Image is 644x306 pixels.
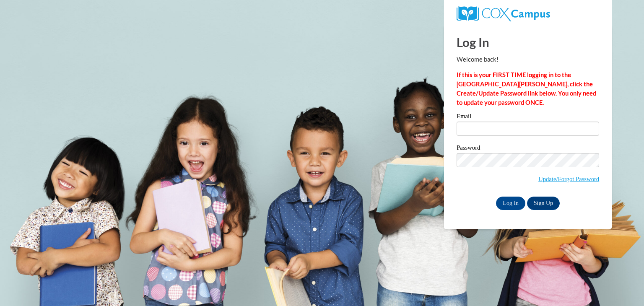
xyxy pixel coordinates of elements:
[457,6,550,21] img: COX Campus
[496,197,525,210] input: Log In
[457,34,599,51] h1: Log In
[538,176,599,182] a: Update/Forgot Password
[457,113,599,122] label: Email
[457,145,599,153] label: Password
[457,71,596,106] strong: If this is your FIRST TIME logging in to the [GEOGRAPHIC_DATA][PERSON_NAME], click the Create/Upd...
[457,55,599,64] p: Welcome back!
[527,197,560,210] a: Sign Up
[457,10,550,17] a: COX Campus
